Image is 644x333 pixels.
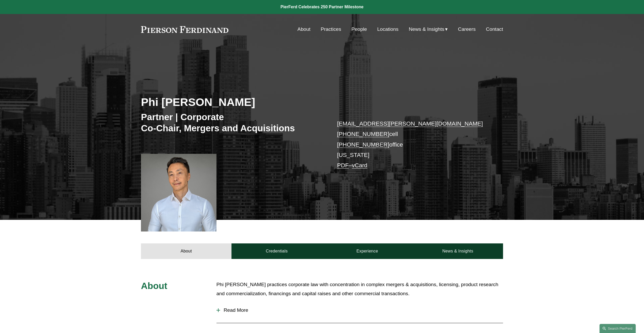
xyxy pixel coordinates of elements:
p: Phi [PERSON_NAME] practices corporate law with concentration in complex mergers & acquisitions, l... [216,280,503,298]
a: Experience [322,243,413,259]
button: Read More [216,303,503,317]
a: Practices [321,24,341,34]
span: About [141,281,167,291]
a: News & Insights [413,243,503,259]
a: folder dropdown [409,24,448,34]
a: Contact [486,24,503,34]
h3: Partner | Corporate Co-Chair, Mergers and Acquisitions [141,111,322,134]
a: PDF [337,162,349,169]
span: News & Insights [409,25,444,34]
p: cell office [US_STATE] – [337,119,488,171]
h2: Phi [PERSON_NAME] [141,95,322,109]
a: [PHONE_NUMBER] [337,141,389,148]
a: Careers [458,24,476,34]
a: About [297,24,310,34]
a: Credentials [231,243,322,259]
a: [EMAIL_ADDRESS][PERSON_NAME][DOMAIN_NAME] [337,120,483,127]
a: About [141,243,231,259]
a: vCard [352,162,368,169]
a: Locations [377,24,398,34]
a: Search this site [600,324,636,333]
a: People [351,24,367,34]
span: Read More [220,307,503,313]
a: [PHONE_NUMBER] [337,131,389,137]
